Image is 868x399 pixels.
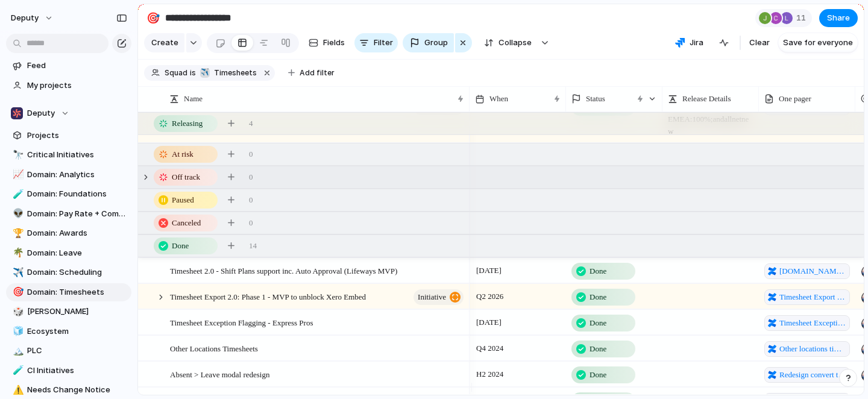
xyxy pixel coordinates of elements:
a: 🏆Domain: Awards [6,224,131,242]
span: Redesign convert to leave journey within Timesheets 2.0 [779,369,846,381]
div: 🔭 [13,148,21,162]
button: Group [403,33,454,52]
button: 🧪 [11,365,23,377]
span: Release Details [682,93,731,105]
a: Timesheet Exception Flagging - Express Pros [764,315,850,331]
span: Timesheet Export 2.0 [779,291,846,303]
span: deputy [11,12,39,24]
span: [DATE] [473,315,505,330]
a: 🧪CI Initiatives [6,362,131,380]
div: 🧪 [13,187,21,201]
button: 📈 [11,169,23,181]
button: Fields [304,33,350,52]
button: 🎲 [11,306,23,318]
div: 🎲 [13,305,21,319]
a: ✈️Domain: Scheduling [6,263,131,281]
span: Domain: Scheduling [27,266,127,278]
span: Share [827,12,850,24]
span: Name [184,93,203,105]
span: 0 [249,148,253,160]
span: Timesheet Exception Flagging - Express Pros [779,317,846,329]
button: 👽 [11,208,23,220]
button: 🎯 [143,8,163,28]
div: 📈Domain: Analytics [6,166,131,184]
button: 🎯 [11,286,23,298]
span: Create [151,37,178,49]
span: Collapse [498,37,532,49]
button: deputy [5,8,60,28]
button: Add filter [281,64,342,81]
a: 👽Domain: Pay Rate + Compliance [6,205,131,223]
span: Domain: Pay Rate + Compliance [27,208,127,220]
span: Done [590,317,606,329]
div: ✈️ [13,266,21,280]
div: 🏔️PLC [6,342,131,360]
a: Other locations timesheets [764,341,850,357]
div: 🎯 [13,285,21,299]
span: Absent > Leave modal redesign [170,367,269,381]
a: My projects [6,77,131,95]
span: Releasing [172,118,203,130]
span: Fields [323,37,345,49]
span: Save for everyone [783,37,853,49]
div: 🧊 [13,324,21,338]
span: CI Initiatives [27,365,127,377]
button: ✈️ [11,266,23,278]
button: 🔭 [11,149,23,161]
button: ⚠️ [11,384,23,396]
button: Jira [670,34,708,52]
button: Deputy [6,104,131,122]
button: Share [819,9,858,27]
span: Needs Change Notice [27,384,127,396]
span: Done [590,291,606,303]
button: 🌴 [11,247,23,259]
span: Other locations timesheets [779,343,846,355]
a: Projects [6,127,131,145]
span: Jira [690,37,703,49]
span: Done [590,265,606,277]
button: Save for everyone [778,33,858,52]
span: [DATE] [473,263,505,278]
span: Domain: Leave [27,247,127,259]
a: 🧊Ecosystem [6,322,131,341]
button: 🧊 [11,325,23,338]
span: Done [172,240,189,252]
span: Paused [172,194,194,206]
span: 11 [796,12,810,24]
span: Domain: Timesheets [27,286,127,298]
span: Domain: Foundations [27,188,127,200]
span: Done [590,369,606,381]
div: 🌴Domain: Leave [6,244,131,262]
button: 🏆 [11,227,23,239]
span: My projects [27,80,127,92]
a: Feed [6,57,131,75]
span: Domain: Analytics [27,169,127,181]
a: [DOMAIN_NAME][URL][PERSON_NAME] [764,263,850,279]
div: 📈 [13,168,21,181]
div: 🧪 [13,363,21,377]
span: [PERSON_NAME] [27,306,127,318]
a: 🧪Domain: Foundations [6,185,131,203]
div: ✈️ [200,68,210,78]
span: Off track [172,171,200,183]
span: Status [586,93,605,105]
span: [DOMAIN_NAME][URL][PERSON_NAME] [779,265,846,277]
a: 🔭Critical Initiatives [6,146,131,164]
span: Q2 2026 [473,289,506,304]
span: Add filter [300,68,335,78]
span: Timesheet 2.0 - Shift Plans support inc. Auto Approval (Lifeways MVP) [170,263,397,277]
span: Q4 2024 [473,341,506,356]
span: At risk [172,148,193,160]
span: Deputy [27,107,55,119]
span: 0 [249,217,253,229]
span: When [489,93,508,105]
span: 14 [249,240,257,252]
a: 🎯Domain: Timesheets [6,283,131,301]
span: Projects [27,130,127,142]
span: Domain: Awards [27,227,127,239]
span: Timesheets [214,68,257,78]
